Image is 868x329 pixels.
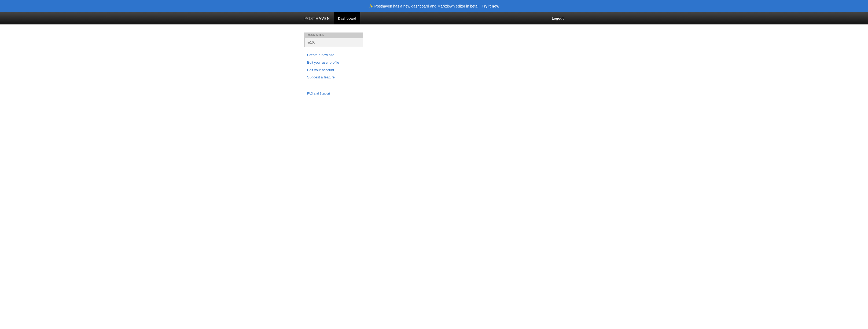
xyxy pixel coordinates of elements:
a: FAQ and Support [307,91,360,96]
a: Edit your account [307,67,360,73]
a: sr10c [305,38,363,47]
img: Posthaven-bar [304,17,330,21]
a: Create a new site [307,52,360,58]
a: Suggest a feature [307,75,360,80]
a: Edit your user profile [307,60,360,66]
a: Dashboard [334,12,360,24]
a: Try it now [482,4,499,8]
header: ✨ Posthaven has a new dashboard and Markdown editor in beta! [369,4,479,8]
a: Logout [548,12,568,24]
li: Your Sites [304,32,363,38]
